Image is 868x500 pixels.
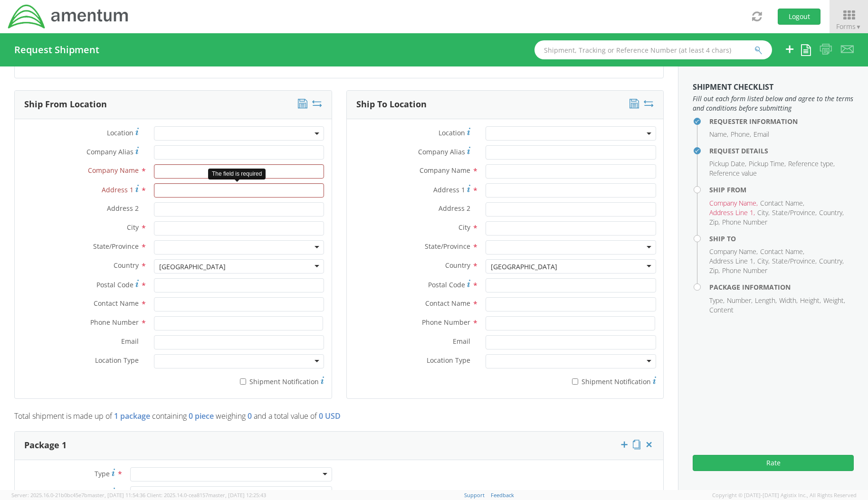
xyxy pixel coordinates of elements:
span: Contact Name [94,299,139,308]
input: Shipment Notification [240,378,246,385]
li: Phone Number [722,217,767,227]
li: Contact Name [760,247,804,256]
span: 0 [248,411,252,421]
span: 0 piece [189,411,214,421]
span: Postal Code [428,280,465,289]
li: Zip [709,266,720,275]
span: 1 package [114,411,150,421]
div: [GEOGRAPHIC_DATA] [159,262,226,272]
span: Location [439,128,465,137]
span: Company Name [420,166,470,175]
span: Address 1 [433,185,465,194]
span: ▼ [856,23,861,31]
li: Pickup Time [749,159,786,169]
h4: Ship From [709,186,854,193]
span: Company Alias [418,147,465,156]
li: Zip [709,217,720,227]
a: Feedback [491,491,514,499]
label: Shipment Notification [486,375,656,387]
li: Name [709,130,728,139]
li: Width [779,296,798,305]
span: Number [83,488,110,497]
span: City [458,223,470,232]
span: City [127,223,139,232]
span: Fill out each form listed below and agree to the terms and conditions before submitting [693,94,854,113]
h4: Package Information [709,283,854,291]
h4: Request Details [709,147,854,154]
li: City [757,256,770,266]
button: Rate [693,455,854,471]
li: Address Line 1 [709,208,755,217]
h4: Request Shipment [14,45,99,55]
span: Location Type [427,356,470,365]
span: Server: 2025.16.0-21b0bc45e7b [11,491,145,499]
span: Postal Code [96,280,134,289]
h4: Ship To [709,235,854,242]
h3: Package 1 [24,441,67,450]
input: Shipment Notification [572,378,578,385]
span: Forms [836,22,861,31]
span: State/Province [93,242,139,251]
li: Phone Number [722,266,767,275]
span: Country [445,261,470,270]
span: Address 2 [107,204,139,213]
li: Country [819,256,844,266]
h3: Ship To Location [356,100,427,109]
span: 0 USD [319,411,341,421]
li: Email [754,130,769,139]
img: dyn-intl-logo-049831509241104b2a82.png [7,3,130,30]
span: Copyright © [DATE]-[DATE] Agistix Inc., All Rights Reserved [712,491,857,499]
span: Location [107,128,134,137]
span: Company Alias [86,147,134,156]
li: Company Name [709,247,758,256]
span: Company Name [88,166,139,175]
span: Address 2 [439,204,470,213]
h3: Ship From Location [24,100,107,109]
div: [GEOGRAPHIC_DATA] [491,262,557,272]
li: Length [755,296,777,305]
li: Number [727,296,753,305]
li: Weight [823,296,845,305]
li: State/Province [772,256,817,266]
li: Contact Name [760,198,804,208]
li: Reference type [788,159,835,169]
span: Address 1 [102,185,134,194]
li: Pickup Date [709,159,746,169]
span: Phone Number [422,318,470,327]
span: Location Type [95,356,139,365]
li: Type [709,296,725,305]
span: Client: 2025.14.0-cea8157 [147,491,266,499]
li: Address Line 1 [709,256,755,266]
h3: Shipment Checklist [693,83,854,92]
button: Logout [778,9,820,25]
li: Company Name [709,198,758,208]
li: Content [709,305,734,315]
div: The field is required [208,169,266,179]
span: State/Province [425,242,470,251]
span: master, [DATE] 11:54:36 [87,491,145,499]
span: Type [95,469,110,478]
li: Country [819,208,844,217]
label: Shipment Notification [154,375,324,387]
h4: Requester Information [709,118,854,125]
span: Email [121,337,139,346]
span: Email [453,337,470,346]
input: Shipment, Tracking or Reference Number (at least 4 chars) [534,40,772,59]
li: Phone [731,130,751,139]
li: City [757,208,770,217]
span: Phone Number [90,318,139,327]
p: Total shipment is made up of containing weighing and a total value of [14,411,664,426]
li: Reference value [709,169,757,178]
span: master, [DATE] 12:25:43 [208,491,266,499]
li: State/Province [772,208,817,217]
li: Height [800,296,821,305]
span: Country [114,261,139,270]
span: Contact Name [425,299,470,308]
a: Support [464,491,485,499]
